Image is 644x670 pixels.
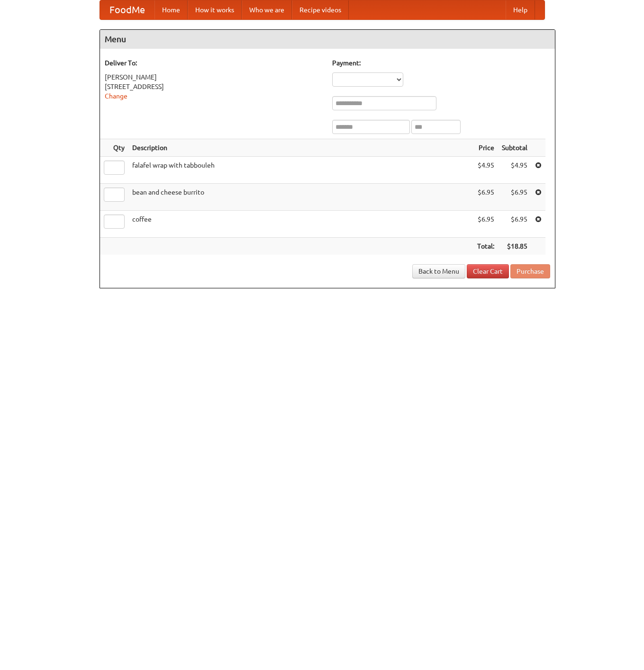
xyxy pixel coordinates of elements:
[100,0,154,19] a: FoodMe
[498,184,531,211] td: $6.95
[154,0,188,19] a: Home
[100,30,555,49] h4: Menu
[105,72,323,82] div: [PERSON_NAME]
[473,139,498,157] th: Price
[498,157,531,184] td: $4.95
[473,157,498,184] td: $4.95
[473,238,498,255] th: Total:
[498,139,531,157] th: Subtotal
[100,139,128,157] th: Qty
[473,211,498,238] td: $6.95
[412,264,465,278] a: Back to Menu
[498,211,531,238] td: $6.95
[105,82,323,91] div: [STREET_ADDRESS]
[105,92,127,100] a: Change
[498,238,531,255] th: $18.85
[506,0,535,19] a: Help
[105,58,323,68] h5: Deliver To:
[292,0,349,19] a: Recipe videos
[473,184,498,211] td: $6.95
[242,0,292,19] a: Who we are
[188,0,242,19] a: How it works
[128,184,473,211] td: bean and cheese burrito
[128,157,473,184] td: falafel wrap with tabbouleh
[128,211,473,238] td: coffee
[128,139,473,157] th: Description
[510,264,550,278] button: Purchase
[332,58,550,68] h5: Payment:
[467,264,509,278] a: Clear Cart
